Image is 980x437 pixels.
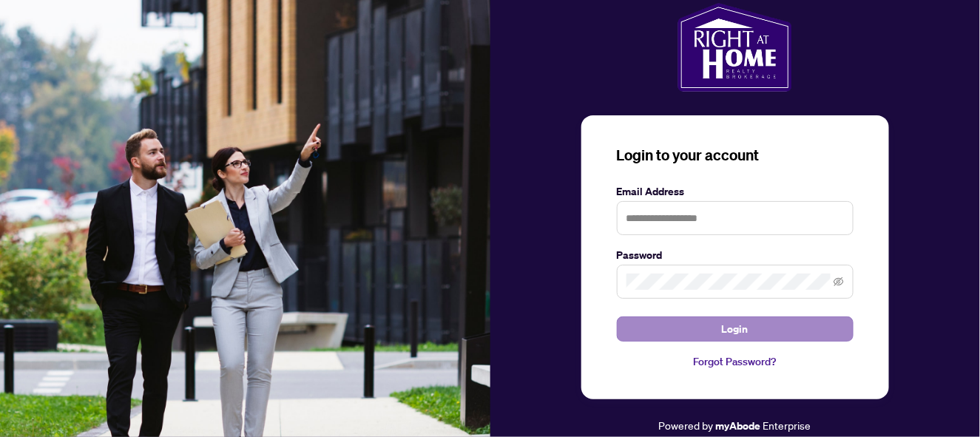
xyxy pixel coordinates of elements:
[617,183,854,200] label: Email Address
[716,418,761,434] a: myAbode
[617,353,854,370] a: Forgot Password?
[617,247,854,263] label: Password
[722,317,748,341] span: Login
[617,145,854,166] h3: Login to your account
[617,316,854,342] button: Login
[834,277,844,287] span: eye-invisible
[677,3,792,92] img: ma-logo
[659,419,714,432] span: Powered by
[763,419,811,432] span: Enterprise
